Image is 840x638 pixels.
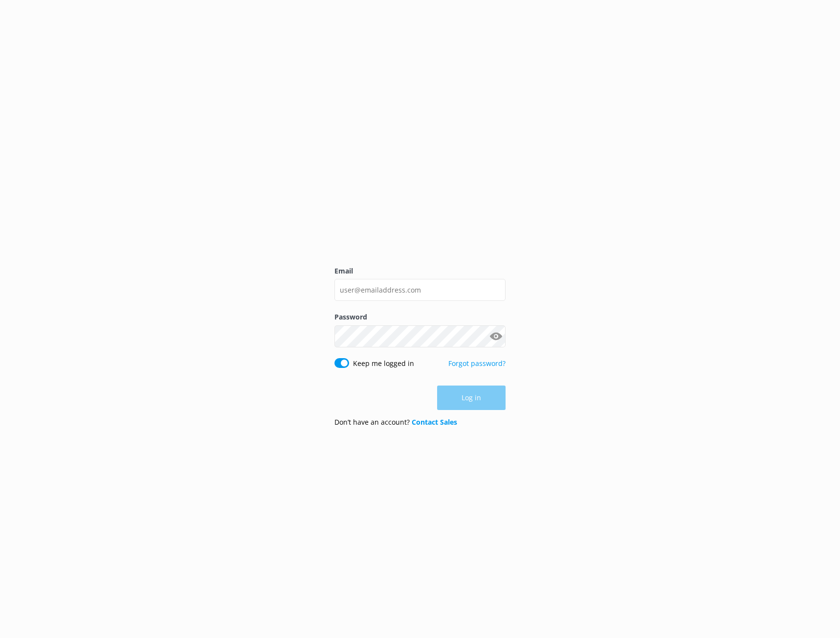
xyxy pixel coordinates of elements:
[334,312,506,322] label: Password
[412,417,457,427] a: Contact Sales
[353,358,414,369] label: Keep me logged in
[448,359,506,368] a: Forgot password?
[334,417,457,428] p: Don’t have an account?
[486,326,506,346] button: Show password
[334,266,506,276] label: Email
[334,279,506,301] input: user@emailaddress.com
